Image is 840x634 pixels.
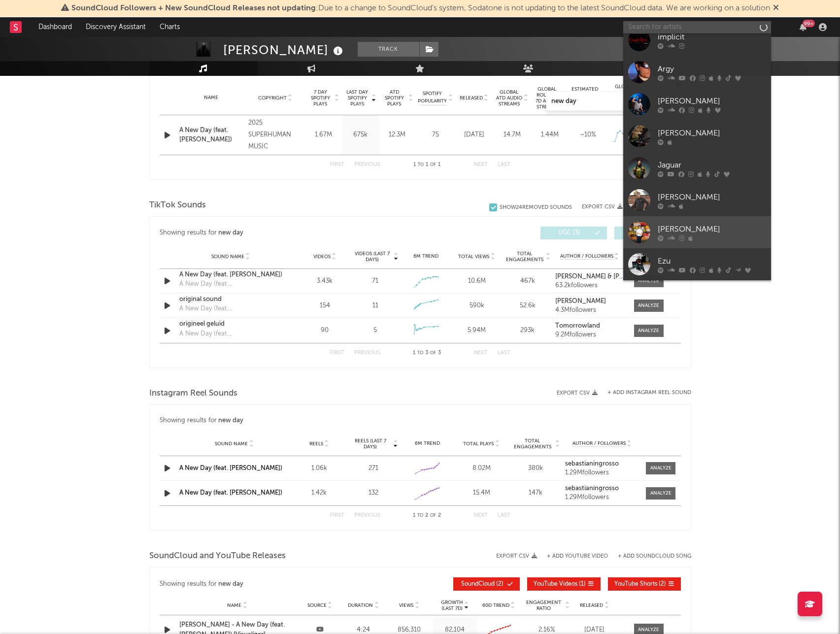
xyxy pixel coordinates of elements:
[523,600,564,611] span: Engagement Ratio
[511,438,554,450] span: Total Engagements
[218,415,243,427] div: new day
[555,298,624,305] a: [PERSON_NAME]
[474,162,488,167] button: Next
[547,230,592,236] span: UGC ( 3 )
[179,126,244,145] a: A New Day (feat. [PERSON_NAME])
[458,254,489,260] span: Total Views
[32,17,79,37] a: Dashboard
[418,90,447,105] span: Spotify Popularity
[546,98,650,105] input: Search by song name or URL
[295,464,344,473] div: 1.06k
[417,513,423,518] span: to
[403,440,452,447] div: 6M Trend
[223,42,345,58] div: [PERSON_NAME]
[179,319,282,329] a: origineel geluid
[179,279,282,289] div: A New Day (feat. [PERSON_NAME])
[565,461,619,467] strong: sebastianingrosso
[330,162,344,167] button: First
[555,282,624,289] div: 63.2k followers
[179,490,282,496] a: A New Day (feat. [PERSON_NAME])
[211,254,244,260] span: Sound Name
[572,440,626,447] span: Author / Followers
[623,216,771,248] a: [PERSON_NAME]
[457,464,506,473] div: 8.02M
[302,301,348,311] div: 154
[454,326,500,335] div: 5.94M
[302,276,348,286] div: 3.43k
[504,301,550,311] div: 52.6k
[307,602,327,608] span: Source
[313,254,331,260] span: Videos
[153,17,187,37] a: Charts
[344,130,376,140] div: 675k
[547,554,608,559] button: + Add YouTube Video
[348,602,373,608] span: Duration
[354,162,380,167] button: Previous
[565,494,639,501] div: 1.29M followers
[430,163,436,167] span: of
[149,550,286,562] span: SoundCloud and YouTube Releases
[179,329,282,339] div: A New Day (feat. [PERSON_NAME])
[537,554,608,559] div: + Add YouTube Video
[453,577,520,591] button: SoundCloud(2)
[555,307,624,314] div: 4.3M followers
[309,441,323,447] span: Reels
[295,488,344,498] div: 1.42k
[614,227,681,239] button: Official(0)
[504,326,550,335] div: 293k
[534,86,561,110] span: Global Rolling 7D Audio Streams
[540,227,607,239] button: UGC(3)
[373,326,377,335] div: 5
[400,159,454,171] div: 1 1 1
[555,323,624,330] a: Tomorrowland
[399,602,413,608] span: Views
[504,276,550,286] div: 467k
[571,130,605,140] div: ~ 10 %
[418,163,424,167] span: to
[458,130,491,140] div: [DATE]
[534,130,567,140] div: 1.44M
[560,253,613,260] span: Author / Followers
[608,554,691,559] button: + Add SoundCloud Song
[658,255,766,267] div: Ezu
[800,23,806,31] button: 99+
[454,301,500,311] div: 590k
[658,95,766,107] div: [PERSON_NAME]
[179,270,282,280] div: A New Day (feat. [PERSON_NAME])
[160,227,420,239] div: Showing results for
[71,4,770,12] span: : Due to a change to SoundCloud's system, Sodatone is not updating to the latest SoundCloud data....
[218,578,243,590] div: new day
[417,351,423,355] span: to
[441,600,463,605] p: Growth
[248,117,302,153] div: 2025 SUPERHUMAN MUSIC
[482,602,509,608] span: 60D Trend
[658,127,766,139] div: [PERSON_NAME]
[149,388,237,400] span: Instagram Reel Sounds
[71,4,316,12] span: SoundCloud Followers + New SoundCloud Releases not updating
[658,31,766,43] div: implicit
[344,89,370,107] span: Last Day Spotify Plays
[498,162,510,167] button: Last
[598,390,691,396] div: + Add Instagram Reel Sound
[555,273,624,280] a: [PERSON_NAME] & [PERSON_NAME]
[430,513,436,518] span: of
[418,130,453,140] div: 75
[614,581,657,587] span: YouTube Shorts
[160,577,420,591] div: Showing results for
[623,204,691,210] button: + Add TikTok Sound
[609,83,639,113] div: Global Streaming Trend (Last 60D)
[349,464,398,473] div: 271
[179,295,282,304] a: original sound
[623,88,771,120] a: [PERSON_NAME]
[215,441,248,447] span: Sound Name
[803,20,815,27] div: 99 +
[454,276,500,286] div: 10.6M
[534,581,577,587] span: YouTube Videos
[349,438,392,450] span: Reels (last 7 days)
[580,602,603,608] span: Released
[149,200,206,211] span: TikTok Sounds
[555,298,606,304] strong: [PERSON_NAME]
[496,89,523,107] span: Global ATD Audio Streams
[623,24,771,56] a: implicit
